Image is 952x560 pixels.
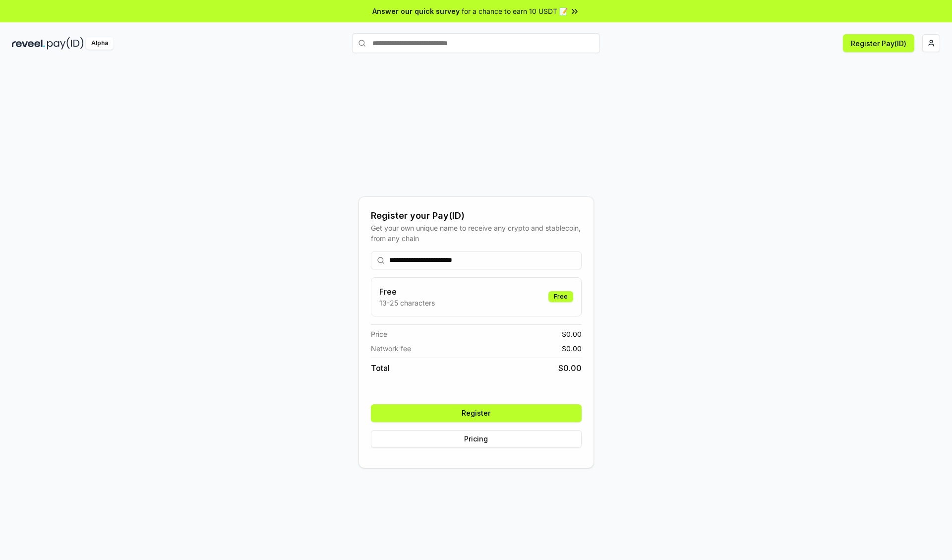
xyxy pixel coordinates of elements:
[379,286,435,298] h3: Free
[843,34,914,52] button: Register Pay(ID)
[47,37,84,50] img: pay_id
[371,343,411,354] span: Network fee
[562,343,582,354] span: $ 0.00
[371,223,582,244] div: Get your own unique name to receive any crypto and stablecoin, from any chain
[548,291,573,302] div: Free
[558,362,582,374] span: $ 0.00
[562,329,582,339] span: $ 0.00
[379,298,435,308] p: 13-25 characters
[86,37,114,50] div: Alpha
[371,404,582,422] button: Register
[371,362,390,374] span: Total
[372,6,460,16] span: Answer our quick survey
[371,329,387,339] span: Price
[371,209,582,223] div: Register your Pay(ID)
[462,6,568,16] span: for a chance to earn 10 USDT 📝
[371,430,582,448] button: Pricing
[12,37,45,50] img: reveel_dark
